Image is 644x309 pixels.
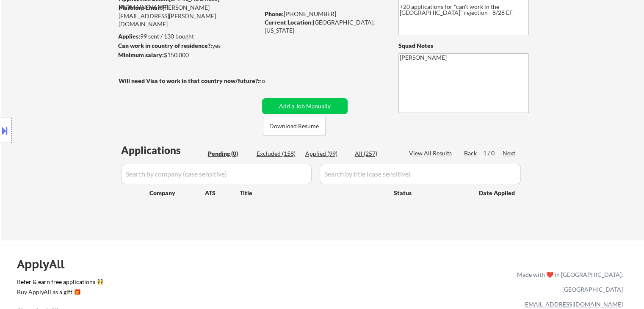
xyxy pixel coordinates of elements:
div: Date Applied [479,189,516,197]
div: Status [394,185,467,200]
button: Add a Job Manually [262,98,348,114]
strong: Minimum salary: [118,51,164,58]
div: yes [118,41,257,50]
div: 1 / 0 [483,149,503,157]
div: Pending (0) [208,149,250,158]
div: Excluded (158) [257,149,299,158]
button: Download Resume [263,117,326,136]
strong: Applies: [118,33,140,40]
div: Title [240,189,386,197]
div: Back [464,149,478,157]
div: Squad Notes [398,41,529,50]
div: Applied (99) [305,149,348,158]
strong: Current Location: [265,19,313,26]
div: 99 sent / 130 bought [118,32,259,41]
strong: Can work in country of residence?: [118,42,212,49]
div: [GEOGRAPHIC_DATA], [US_STATE] [265,18,384,35]
strong: Mailslurp Email: [119,4,163,11]
input: Search by title (case sensitive) [320,164,521,184]
div: no [258,77,282,85]
a: [EMAIL_ADDRESS][DOMAIN_NAME] [523,301,623,308]
div: View All Results [409,149,454,157]
strong: Phone: [265,10,284,17]
div: All (257) [355,149,397,158]
div: ApplyAll [17,257,74,271]
div: Applications [121,145,205,155]
div: [PERSON_NAME][EMAIL_ADDRESS][PERSON_NAME][DOMAIN_NAME] [119,3,259,28]
div: Made with ❤️ in [GEOGRAPHIC_DATA], [GEOGRAPHIC_DATA] [514,267,623,297]
input: Search by company (case sensitive) [121,164,312,184]
a: Refer & earn free applications 👯‍♀️ [17,279,340,288]
div: Company [149,189,205,197]
div: ATS [205,189,240,197]
strong: Will need Visa to work in that country now/future?: [119,77,260,84]
div: $150,000 [118,51,259,59]
a: Buy ApplyAll as a gift 🎁 [17,288,102,298]
div: Buy ApplyAll as a gift 🎁 [17,289,102,295]
div: [PHONE_NUMBER] [265,10,384,18]
div: Next [503,149,516,157]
